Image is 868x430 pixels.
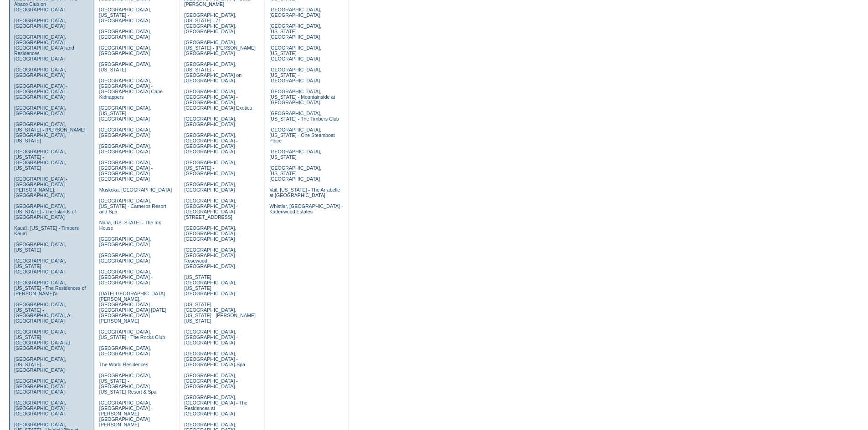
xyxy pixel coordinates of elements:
[269,111,339,121] a: [GEOGRAPHIC_DATA], [US_STATE] - The Timbers Club
[184,160,236,176] a: [GEOGRAPHIC_DATA], [US_STATE] - [GEOGRAPHIC_DATA]
[99,61,151,72] a: [GEOGRAPHIC_DATA], [US_STATE]
[99,45,151,56] a: [GEOGRAPHIC_DATA], [GEOGRAPHIC_DATA]
[14,356,66,373] a: [GEOGRAPHIC_DATA], [US_STATE] - [GEOGRAPHIC_DATA]
[99,291,166,324] a: [DATE][GEOGRAPHIC_DATA][PERSON_NAME], [GEOGRAPHIC_DATA] - [GEOGRAPHIC_DATA] [DATE][GEOGRAPHIC_DAT...
[99,253,151,263] a: [GEOGRAPHIC_DATA], [GEOGRAPHIC_DATA]
[14,378,67,395] a: [GEOGRAPHIC_DATA], [GEOGRAPHIC_DATA] - [GEOGRAPHIC_DATA]
[99,78,163,100] a: [GEOGRAPHIC_DATA], [GEOGRAPHIC_DATA] - [GEOGRAPHIC_DATA] Cape Kidnappers
[269,7,321,18] a: [GEOGRAPHIC_DATA], [GEOGRAPHIC_DATA]
[184,12,236,34] a: [GEOGRAPHIC_DATA], [US_STATE] - 71 [GEOGRAPHIC_DATA], [GEOGRAPHIC_DATA]
[269,67,321,83] a: [GEOGRAPHIC_DATA], [US_STATE] - [GEOGRAPHIC_DATA]
[99,236,151,247] a: [GEOGRAPHIC_DATA], [GEOGRAPHIC_DATA]
[99,143,151,154] a: [GEOGRAPHIC_DATA], [GEOGRAPHIC_DATA]
[184,182,236,192] a: [GEOGRAPHIC_DATA], [GEOGRAPHIC_DATA]
[184,225,237,242] a: [GEOGRAPHIC_DATA], [GEOGRAPHIC_DATA] - [GEOGRAPHIC_DATA]
[184,198,237,220] a: [GEOGRAPHIC_DATA], [GEOGRAPHIC_DATA] - [GEOGRAPHIC_DATA][STREET_ADDRESS]
[99,127,151,138] a: [GEOGRAPHIC_DATA], [GEOGRAPHIC_DATA]
[99,160,153,182] a: [GEOGRAPHIC_DATA], [GEOGRAPHIC_DATA] - [GEOGRAPHIC_DATA] [GEOGRAPHIC_DATA]
[99,329,165,340] a: [GEOGRAPHIC_DATA], [US_STATE] - The Rocks Club
[14,105,66,116] a: [GEOGRAPHIC_DATA], [GEOGRAPHIC_DATA]
[269,89,335,105] a: [GEOGRAPHIC_DATA], [US_STATE] - Mountainside at [GEOGRAPHIC_DATA]
[269,127,335,143] a: [GEOGRAPHIC_DATA], [US_STATE] - One Steamboat Place
[99,220,161,231] a: Napa, [US_STATE] - The Ink House
[14,34,74,61] a: [GEOGRAPHIC_DATA], [GEOGRAPHIC_DATA] - [GEOGRAPHIC_DATA] and Residences [GEOGRAPHIC_DATA]
[184,302,256,324] a: [US_STATE][GEOGRAPHIC_DATA], [US_STATE] - [PERSON_NAME] [US_STATE]
[184,274,236,296] a: [US_STATE][GEOGRAPHIC_DATA], [US_STATE][GEOGRAPHIC_DATA]
[14,176,67,198] a: [GEOGRAPHIC_DATA] - [GEOGRAPHIC_DATA][PERSON_NAME], [GEOGRAPHIC_DATA]
[269,149,321,160] a: [GEOGRAPHIC_DATA], [US_STATE]
[269,23,321,40] a: [GEOGRAPHIC_DATA], [US_STATE] - [GEOGRAPHIC_DATA]
[99,187,172,192] a: Muskoka, [GEOGRAPHIC_DATA]
[269,187,340,198] a: Vail, [US_STATE] - The Arrabelle at [GEOGRAPHIC_DATA]
[184,40,256,56] a: [GEOGRAPHIC_DATA], [US_STATE] - [PERSON_NAME][GEOGRAPHIC_DATA]
[269,165,321,182] a: [GEOGRAPHIC_DATA], [US_STATE] - [GEOGRAPHIC_DATA]
[184,329,237,345] a: [GEOGRAPHIC_DATA], [GEOGRAPHIC_DATA] - [GEOGRAPHIC_DATA]
[99,373,157,395] a: [GEOGRAPHIC_DATA], [US_STATE] - [GEOGRAPHIC_DATA] [US_STATE] Resort & Spa
[269,45,321,61] a: [GEOGRAPHIC_DATA], [US_STATE] - [GEOGRAPHIC_DATA]
[14,121,86,143] a: [GEOGRAPHIC_DATA], [US_STATE] - [PERSON_NAME][GEOGRAPHIC_DATA], [US_STATE]
[184,373,237,389] a: [GEOGRAPHIC_DATA], [GEOGRAPHIC_DATA] - [GEOGRAPHIC_DATA]
[14,225,79,236] a: Kaua'i, [US_STATE] - Timbers Kaua'i
[184,116,236,127] a: [GEOGRAPHIC_DATA], [GEOGRAPHIC_DATA]
[184,395,247,416] a: [GEOGRAPHIC_DATA], [GEOGRAPHIC_DATA] - The Residences at [GEOGRAPHIC_DATA]
[14,67,66,78] a: [GEOGRAPHIC_DATA], [GEOGRAPHIC_DATA]
[99,362,149,367] a: The World Residences
[99,345,151,356] a: [GEOGRAPHIC_DATA], [GEOGRAPHIC_DATA]
[14,242,66,253] a: [GEOGRAPHIC_DATA], [US_STATE]
[14,258,66,274] a: [GEOGRAPHIC_DATA], [US_STATE] - [GEOGRAPHIC_DATA]
[99,29,151,40] a: [GEOGRAPHIC_DATA], [GEOGRAPHIC_DATA]
[99,105,151,121] a: [GEOGRAPHIC_DATA], [US_STATE] - [GEOGRAPHIC_DATA]
[14,280,86,296] a: [GEOGRAPHIC_DATA], [US_STATE] - The Residences of [PERSON_NAME]'a
[14,329,70,351] a: [GEOGRAPHIC_DATA], [US_STATE] - [GEOGRAPHIC_DATA] at [GEOGRAPHIC_DATA]
[99,198,166,214] a: [GEOGRAPHIC_DATA], [US_STATE] - Carneros Resort and Spa
[14,149,66,171] a: [GEOGRAPHIC_DATA], [US_STATE] - [GEOGRAPHIC_DATA], [US_STATE]
[14,18,66,29] a: [GEOGRAPHIC_DATA], [GEOGRAPHIC_DATA]
[184,132,237,154] a: [GEOGRAPHIC_DATA], [GEOGRAPHIC_DATA] - [GEOGRAPHIC_DATA] [GEOGRAPHIC_DATA]
[99,7,151,23] a: [GEOGRAPHIC_DATA], [US_STATE] - [GEOGRAPHIC_DATA]
[14,302,70,324] a: [GEOGRAPHIC_DATA], [US_STATE] - [GEOGRAPHIC_DATA], A [GEOGRAPHIC_DATA]
[14,83,67,100] a: [GEOGRAPHIC_DATA] - [GEOGRAPHIC_DATA] - [GEOGRAPHIC_DATA]
[184,247,237,269] a: [GEOGRAPHIC_DATA], [GEOGRAPHIC_DATA] - Rosewood [GEOGRAPHIC_DATA]
[99,269,153,285] a: [GEOGRAPHIC_DATA], [GEOGRAPHIC_DATA] - [GEOGRAPHIC_DATA]
[14,203,76,220] a: [GEOGRAPHIC_DATA], [US_STATE] - The Islands of [GEOGRAPHIC_DATA]
[184,61,241,83] a: [GEOGRAPHIC_DATA], [US_STATE] - [GEOGRAPHIC_DATA] on [GEOGRAPHIC_DATA]
[269,203,343,214] a: Whistler, [GEOGRAPHIC_DATA] - Kadenwood Estates
[184,351,245,367] a: [GEOGRAPHIC_DATA], [GEOGRAPHIC_DATA] - [GEOGRAPHIC_DATA]-Spa
[99,400,153,427] a: [GEOGRAPHIC_DATA], [GEOGRAPHIC_DATA] - [PERSON_NAME][GEOGRAPHIC_DATA][PERSON_NAME]
[184,89,252,111] a: [GEOGRAPHIC_DATA], [GEOGRAPHIC_DATA] - [GEOGRAPHIC_DATA], [GEOGRAPHIC_DATA] Exotica
[14,400,67,416] a: [GEOGRAPHIC_DATA], [GEOGRAPHIC_DATA] - [GEOGRAPHIC_DATA]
